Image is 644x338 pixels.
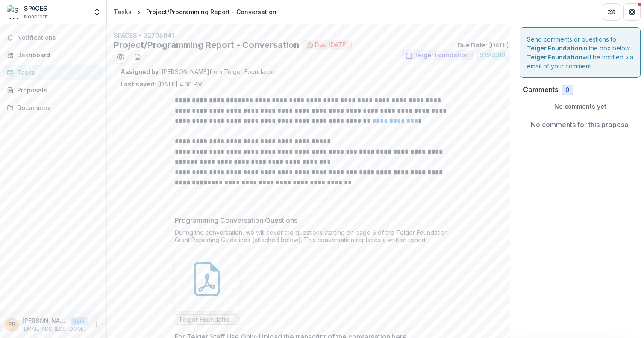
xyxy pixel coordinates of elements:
[3,48,103,62] a: Dashboard
[24,13,48,21] span: Nonprofit
[531,119,630,130] p: No comments for this proposal
[22,325,88,333] p: [EMAIL_ADDRESS][DOMAIN_NAME]
[17,86,96,95] div: Proposals
[121,80,203,89] p: [DATE] 4:30 PM
[3,101,103,115] a: Documents
[527,44,582,52] strong: Teiger Foundation
[17,34,100,42] span: Notifications
[457,42,486,49] strong: Due Date
[179,316,235,323] span: Teiger Foundation Grant Reporting Guidelines.pdf
[520,27,641,78] div: Send comments or questions to in the box below. will be notified via email of your comment.
[175,215,297,225] p: Programming Conversation Questions
[114,50,127,64] button: Preview ad0a2594-b1bf-454f-bf99-d2c868e75d62.pdf
[131,50,144,64] button: download-word-button
[565,86,569,94] span: 0
[3,31,103,44] button: Notifications
[315,42,348,49] span: Due [DATE]
[114,31,509,40] p: SPACES - 32705941
[110,6,280,18] nav: breadcrumb
[70,317,88,325] p: User
[414,52,469,59] span: Teiger Foundation
[114,40,299,50] h2: Project/Programming Report - Conversation
[146,7,276,16] div: Project/Programming Report - Conversation
[175,247,239,325] div: Teiger Foundation Grant Reporting Guidelines.pdf
[91,3,103,21] button: Open entity switcher
[121,80,156,88] strong: Last saved:
[22,316,67,325] p: [PERSON_NAME]
[121,67,502,76] p: : [PERSON_NAME] from Teiger Foundation
[17,68,96,77] div: Tasks
[110,6,135,18] a: Tasks
[457,41,509,50] p: : [DATE]
[17,103,96,112] div: Documents
[523,86,558,94] h2: Comments
[480,52,505,59] span: $ 150000
[114,7,132,16] div: Tasks
[603,3,620,21] button: Partners
[121,68,159,75] strong: Assigned by
[24,4,48,13] div: SPACES
[527,53,582,61] strong: Teiger Foundation
[17,50,96,59] div: Dashboard
[7,5,21,19] img: SPACES
[91,320,101,330] button: More
[175,229,448,247] div: During the conversation, we will cover the questions starting on page 6 of the Teiger Foundation ...
[623,3,641,21] button: Get Help
[3,83,103,97] a: Proposals
[9,322,15,327] div: Pita Brooks
[523,102,637,111] p: No comments yet
[3,65,103,80] a: Tasks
